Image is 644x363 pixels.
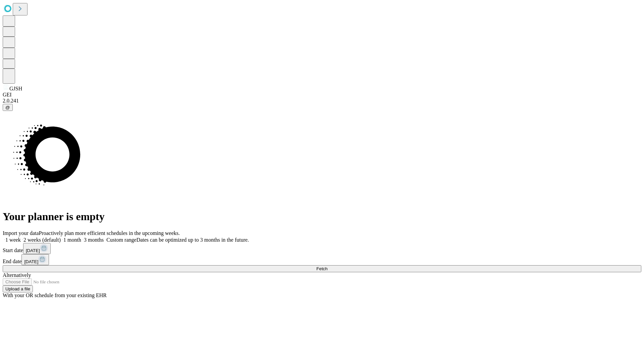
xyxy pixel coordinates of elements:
button: [DATE] [23,243,51,254]
span: 3 months [84,237,104,243]
span: 2 weeks (default) [23,237,61,243]
span: Alternatively [3,272,31,278]
span: GJSH [9,86,22,91]
button: [DATE] [21,254,49,265]
button: @ [3,104,13,111]
span: @ [5,105,10,110]
h1: Your planner is empty [3,210,641,223]
button: Fetch [3,265,641,272]
span: With your OR schedule from your existing EHR [3,292,107,298]
button: Upload a file [3,285,33,292]
span: Fetch [316,266,327,271]
div: 2.0.241 [3,98,641,104]
span: [DATE] [24,259,38,264]
span: 1 week [5,237,21,243]
div: Start date [3,243,641,254]
span: Proactively plan more efficient schedules in the upcoming weeks. [39,230,180,236]
div: End date [3,254,641,265]
span: Custom range [106,237,136,243]
span: [DATE] [26,248,40,253]
div: GEI [3,92,641,98]
span: 1 month [63,237,81,243]
span: Dates can be optimized up to 3 months in the future. [137,237,249,243]
span: Import your data [3,230,39,236]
